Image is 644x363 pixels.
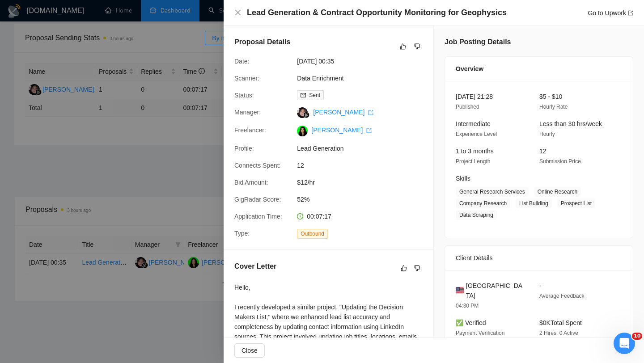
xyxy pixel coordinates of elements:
span: GigRadar Score: [234,196,281,203]
span: Status: [234,92,254,99]
span: Overview [456,64,483,74]
button: dislike [412,41,423,52]
span: - [539,282,542,289]
h5: Cover Letter [234,261,276,272]
span: $0K Total Spent [539,319,582,326]
span: [GEOGRAPHIC_DATA] [466,281,525,300]
img: 🇺🇸 [456,286,464,295]
span: Lead Generation [297,144,431,153]
span: Payment Verification [456,330,504,336]
span: $5 - $10 [539,93,562,100]
a: [PERSON_NAME] export [313,109,373,116]
button: like [398,263,409,274]
span: 2 Hires, 0 Active [539,330,578,336]
h5: Job Posting Details [445,37,511,47]
span: clock-circle [297,213,303,219]
span: export [366,128,372,133]
a: Data Enrichment [297,75,343,82]
span: Data Scraping [456,210,497,220]
iframe: Intercom live chat [614,333,635,354]
span: Less than 30 hrs/week [539,120,602,127]
span: Date: [234,58,249,65]
button: like [398,41,408,52]
span: export [628,10,633,16]
span: 12 [539,148,547,155]
span: $12/hr [297,177,431,187]
span: Intermediate [456,120,491,127]
span: Freelancer: [234,127,266,134]
span: Bid Amount: [234,179,268,186]
span: Application Time: [234,213,282,220]
span: like [401,265,407,272]
button: Close [234,343,265,358]
span: Hourly Rate [539,104,568,110]
span: 00:07:17 [307,213,331,220]
span: Manager: [234,109,261,116]
a: [PERSON_NAME] export [311,127,372,134]
span: General Research Services [456,187,529,197]
span: Profile: [234,145,254,152]
h5: Proposal Details [234,37,290,47]
span: 12 [297,160,431,170]
h4: Lead Generation & Contract Opportunity Monitoring for Geophysics [247,7,507,18]
span: Average Feedback [539,293,585,299]
span: Close [241,346,258,355]
span: export [368,110,373,115]
div: Client Details [456,246,622,270]
span: dislike [414,265,420,272]
span: close [234,9,241,16]
span: Published [456,104,479,110]
span: Sent [309,92,320,98]
span: mail [301,93,306,98]
span: Online Research [534,187,581,197]
span: [DATE] 00:35 [297,56,431,66]
span: Company Research [456,198,510,208]
span: Type: [234,230,250,237]
span: 1 to 3 months [456,148,494,155]
span: 10 [632,333,642,340]
img: c1goVuP_CWJl2YRc4NUJek8H-qrzILrYI06Y4UPcPuP5RvAGnc1CI6AQhfAW2sQ7Vf [297,126,308,136]
a: Go to Upworkexport [588,9,633,17]
span: 52% [297,194,431,204]
span: Connects Spent: [234,162,281,169]
span: Skills [456,175,470,182]
span: Scanner: [234,75,259,82]
span: Hourly [539,131,555,137]
span: ✅ Verified [456,319,486,326]
span: Experience Level [456,131,497,137]
button: Close [234,9,241,17]
img: gigradar-bm.png [303,112,309,118]
span: 04:30 PM [456,303,479,309]
span: Project Length [456,158,490,165]
span: List Building [516,198,552,208]
span: Prospect List [557,198,595,208]
span: like [400,43,406,50]
span: Submission Price [539,158,581,165]
button: dislike [412,263,423,274]
span: [DATE] 21:28 [456,93,493,100]
span: dislike [414,43,420,50]
span: Outbound [297,229,328,239]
